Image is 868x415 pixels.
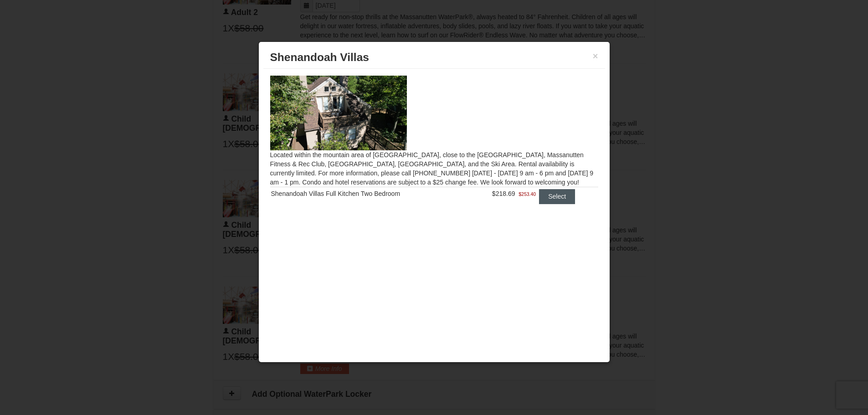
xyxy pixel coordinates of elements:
[263,69,605,222] div: Located within the mountain area of [GEOGRAPHIC_DATA], close to the [GEOGRAPHIC_DATA], Massanutte...
[593,51,598,61] button: ×
[271,189,467,198] div: Shenandoah Villas Full Kitchen Two Bedroom
[492,190,515,197] span: $218.69
[270,51,369,63] span: Shenandoah Villas
[270,76,407,150] img: 19219019-2-e70bf45f.jpg
[539,189,575,204] button: Select
[519,190,536,199] span: $253.40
